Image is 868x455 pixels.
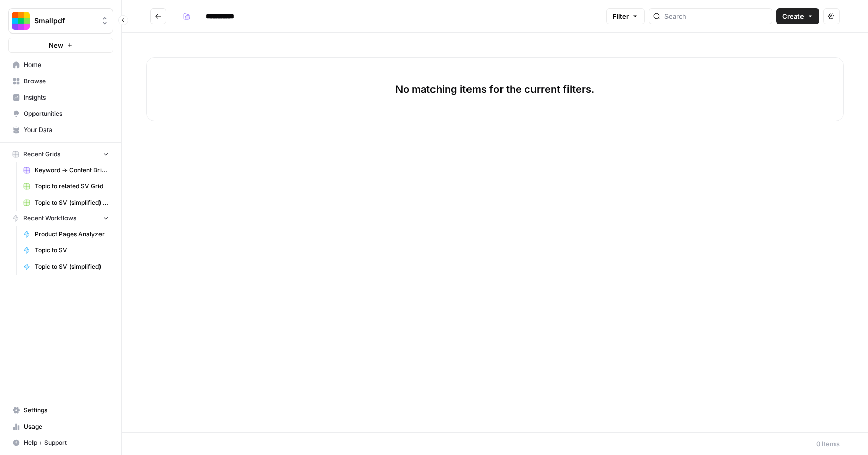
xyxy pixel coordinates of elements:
[19,226,113,242] a: Product Pages Analyzer
[8,402,113,418] a: Settings
[150,8,166,24] button: Go back
[34,16,95,26] span: Smallpdf
[606,8,645,24] button: Filter
[24,125,109,135] span: Your Data
[664,11,767,21] input: Search
[49,40,63,50] span: New
[35,198,109,207] span: Topic to SV (simplified) Grid
[35,262,109,271] span: Topic to SV (simplified)
[816,439,840,449] div: 0 Items
[19,258,113,275] a: Topic to SV (simplified)
[8,38,113,53] button: New
[19,178,113,194] a: Topic to related SV Grid
[8,106,113,122] a: Opportunities
[19,194,113,211] a: Topic to SV (simplified) Grid
[8,435,113,451] button: Help + Support
[776,8,819,24] button: Create
[35,166,109,175] span: Keyword -> Content Brief -> Article
[35,230,109,239] span: Product Pages Analyzer
[12,12,30,30] img: Smallpdf Logo
[24,406,109,415] span: Settings
[8,147,113,162] button: Recent Grids
[19,162,113,178] a: Keyword -> Content Brief -> Article
[24,109,109,118] span: Opportunities
[35,182,109,191] span: Topic to related SV Grid
[24,60,109,70] span: Home
[613,11,629,21] span: Filter
[8,73,113,89] a: Browse
[24,77,109,86] span: Browse
[8,57,113,73] a: Home
[24,93,109,102] span: Insights
[8,89,113,106] a: Insights
[23,150,60,159] span: Recent Grids
[8,122,113,138] a: Your Data
[395,82,594,96] p: No matching items for the current filters.
[8,211,113,226] button: Recent Workflows
[23,214,76,223] span: Recent Workflows
[24,438,109,447] span: Help + Support
[24,422,109,431] span: Usage
[8,8,113,34] button: Workspace: Smallpdf
[8,418,113,435] a: Usage
[35,246,109,255] span: Topic to SV
[782,11,804,21] span: Create
[19,242,113,258] a: Topic to SV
